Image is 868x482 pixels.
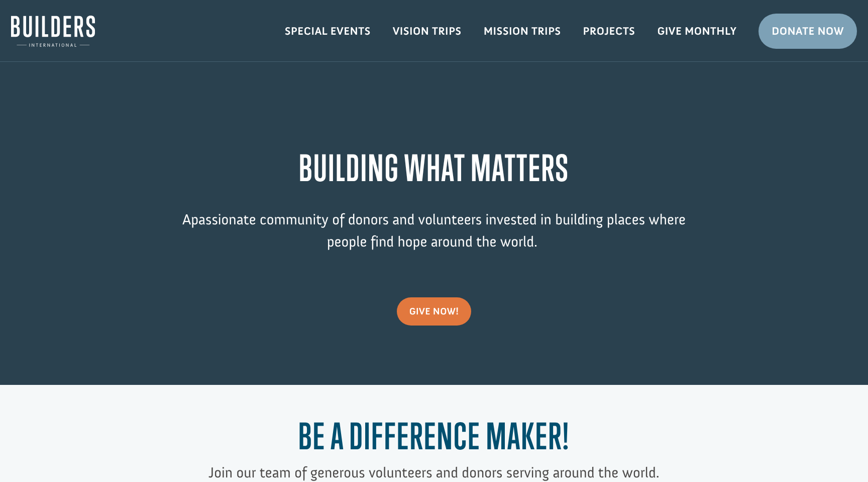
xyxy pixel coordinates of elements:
h1: BUILDING WHAT MATTERS [163,147,705,194]
a: Projects [572,17,646,46]
span: Join our team of generous volunteers and donors serving around the world. [208,463,659,481]
a: Vision Trips [382,17,473,46]
a: Give Monthly [646,17,747,46]
a: give now! [397,297,472,326]
p: passionate community of donors and volunteers invested in building places where people find hope ... [163,209,705,268]
h1: Be a Difference Maker! [163,415,705,462]
a: Special Events [274,17,382,46]
a: Donate Now [758,14,857,49]
img: Builders International [11,16,95,47]
span: A [182,210,191,228]
a: Mission Trips [473,17,572,46]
